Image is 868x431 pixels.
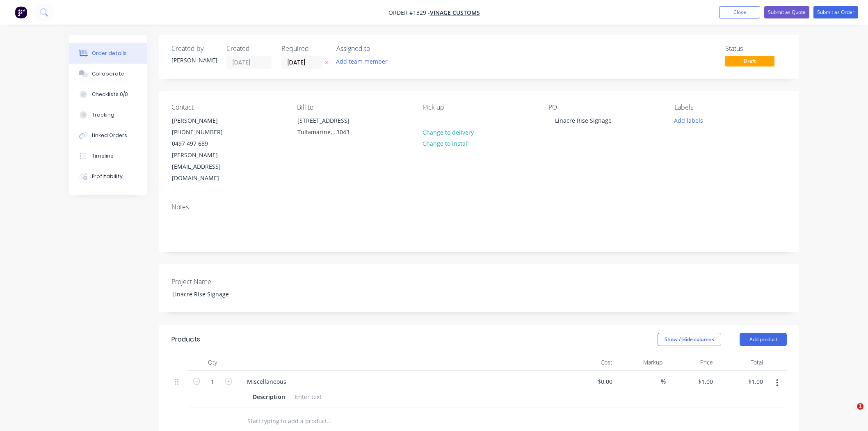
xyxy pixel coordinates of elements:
[92,70,124,78] div: Collaborate
[92,91,128,98] div: Checklists 0/0
[172,138,240,149] div: 0497 497 689
[719,6,760,18] button: Close
[188,354,237,371] div: Qty
[69,125,147,146] button: Linked Orders
[92,132,127,139] div: Linked Orders
[92,111,114,119] div: Tracking
[69,64,147,84] button: Collaborate
[740,333,787,346] button: Add product
[165,115,247,184] div: [PERSON_NAME][PHONE_NUMBER]0497 497 689[PERSON_NAME][EMAIL_ADDRESS][DOMAIN_NAME]
[565,354,616,371] div: Cost
[336,45,418,53] div: Assigned to
[92,152,114,160] div: Timeline
[69,166,147,187] button: Profitability
[171,203,787,211] div: Notes
[171,335,200,344] div: Products
[430,9,480,16] a: Vinage Customs
[69,146,147,166] button: Timeline
[813,6,858,18] button: Submit as Order
[15,6,27,18] img: Factory
[616,354,666,371] div: Markup
[92,50,127,57] div: Order details
[171,277,274,287] label: Project Name
[297,126,365,138] div: Tullamarine, , 3043
[669,115,707,126] button: Add labels
[297,115,365,126] div: [STREET_ADDRESS]
[171,56,217,64] div: [PERSON_NAME]
[418,126,478,138] button: Change to delivery
[418,138,473,149] button: Change to install
[166,288,268,300] div: Linacre Rise Signage
[171,45,217,53] div: Created by
[249,391,288,403] div: Description
[548,115,618,126] div: Linacre Rise Signage
[69,43,147,64] button: Order details
[725,56,774,66] span: Draft
[716,354,767,371] div: Total
[226,45,272,53] div: Created
[247,413,411,429] input: Start typing to add a product...
[171,103,284,111] div: Contact
[336,56,392,67] button: Add team member
[840,403,860,423] iframe: Intercom live chat
[764,6,809,18] button: Submit as Quote
[281,45,327,53] div: Required
[69,84,147,105] button: Checklists 0/0
[172,115,240,126] div: [PERSON_NAME]
[725,45,787,53] div: Status
[857,403,863,410] span: 1
[661,377,666,386] span: %
[172,126,240,138] div: [PHONE_NUMBER]
[240,376,293,387] div: Miscellaneous
[674,103,787,111] div: Labels
[92,173,123,180] div: Profitability
[332,56,392,67] button: Add team member
[423,103,535,111] div: Pick up
[388,9,430,16] span: Order #1329 -
[666,354,716,371] div: Price
[297,103,409,111] div: Bill to
[290,115,372,141] div: [STREET_ADDRESS]Tullamarine, , 3043
[658,333,721,346] button: Show / Hide columns
[69,105,147,125] button: Tracking
[548,103,661,111] div: PO
[172,149,240,184] div: [PERSON_NAME][EMAIL_ADDRESS][DOMAIN_NAME]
